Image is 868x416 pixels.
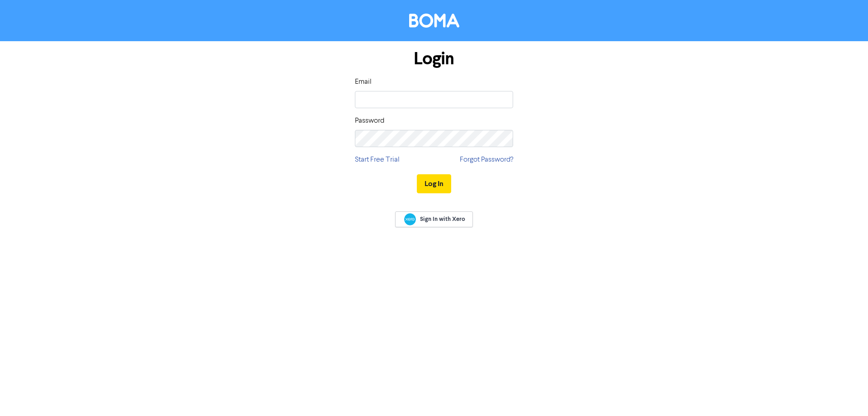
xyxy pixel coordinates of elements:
[355,115,384,126] label: Password
[355,77,372,87] label: Email
[404,213,416,225] img: Xero logo
[420,215,465,223] span: Sign In with Xero
[395,211,473,227] a: Sign In with Xero
[460,154,513,165] a: Forgot Password?
[417,174,451,193] button: Log In
[409,14,459,28] img: BOMA Logo
[355,48,513,69] h1: Login
[355,154,400,165] a: Start Free Trial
